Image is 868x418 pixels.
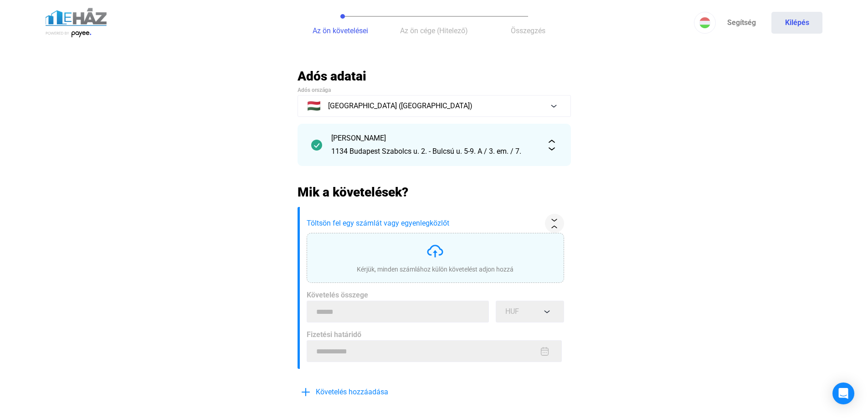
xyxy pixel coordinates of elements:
img: ehaz-logo [46,8,123,38]
a: Segítség [716,12,767,34]
span: Követelés összege [307,291,368,299]
h2: Adós adatai [298,68,571,84]
div: Open Intercom Messenger [832,383,854,404]
span: Követelés hozzáadása [316,387,388,398]
img: expand [546,140,557,151]
span: Töltsön fel egy számlát vagy egyenlegközlőt [307,218,541,229]
span: Adós országa [298,87,331,93]
span: Az ön követelései [313,26,368,35]
button: 🇭🇺[GEOGRAPHIC_DATA] ([GEOGRAPHIC_DATA]) [298,95,571,117]
div: 1134 Budapest Szabolcs u. 2. - Bulcsú u. 5-9. A / 3. em. / 7. [331,146,537,157]
img: upload-cloud [426,242,444,260]
img: disabled-calendar [540,347,550,356]
h2: Mik a követelések? [298,184,571,200]
img: plus-blue [300,387,311,398]
img: HU [699,17,710,28]
span: HUF [505,307,519,316]
button: Kilépés [771,12,822,34]
span: Fizetési határidő [307,330,361,339]
span: Az ön cége (Hitelező) [400,26,468,35]
span: [GEOGRAPHIC_DATA] ([GEOGRAPHIC_DATA]) [328,101,473,111]
button: plus-blueKövetelés hozzáadása [298,383,434,402]
button: HU [694,12,716,34]
div: [PERSON_NAME] [331,133,537,144]
span: Összegzés [511,26,545,35]
div: Kérjük, minden számlához külön követelést adjon hozzá [357,265,514,274]
button: disabled-calendar [539,346,550,357]
button: HUF [496,301,564,322]
img: checkmark-darker-green-circle [311,140,322,151]
span: 🇭🇺 [307,101,321,111]
img: collapse [550,219,559,228]
button: collapse [545,214,564,233]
